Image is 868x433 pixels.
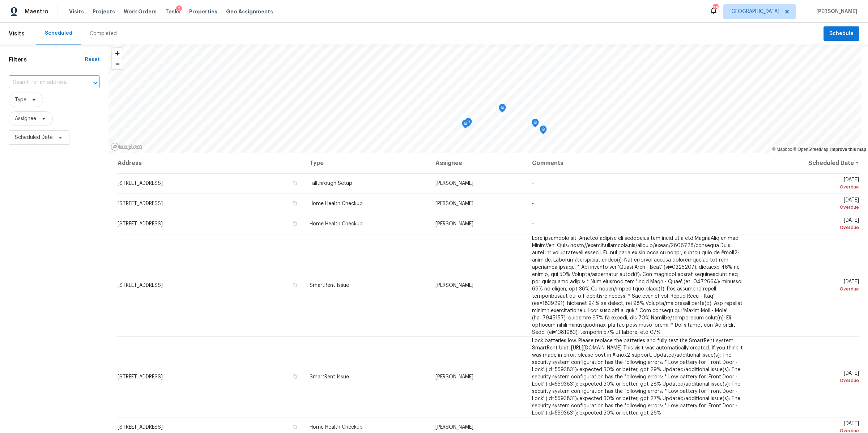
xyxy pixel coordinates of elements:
[118,221,163,226] span: [STREET_ADDRESS]
[15,96,26,103] span: Type
[772,147,792,152] a: Mapbox
[462,120,469,131] div: Map marker
[310,201,363,206] span: Home Health Checkup
[310,221,363,226] span: Home Health Checkup
[754,377,859,384] div: Overdue
[292,373,298,380] button: Copy Address
[824,26,859,41] button: Schedule
[532,425,534,430] span: -
[435,374,473,379] span: [PERSON_NAME]
[532,201,534,206] span: -
[310,181,352,186] span: Fallthrough Setup
[749,153,859,173] th: Scheduled Date ↑
[465,118,472,129] div: Map marker
[85,56,100,63] div: Reset
[292,180,298,186] button: Copy Address
[9,77,80,88] input: Search for an address...
[793,147,828,152] a: OpenStreetMap
[754,177,859,191] span: [DATE]
[117,153,304,173] th: Address
[830,147,866,152] a: Improve this map
[754,224,859,231] div: Overdue
[435,425,473,430] span: [PERSON_NAME]
[118,283,163,288] span: [STREET_ADDRESS]
[176,5,182,13] div: 2
[435,221,473,226] span: [PERSON_NAME]
[9,56,85,63] h1: Filters
[754,183,859,191] div: Overdue
[112,48,123,59] button: Zoom in
[310,425,363,430] span: Home Health Checkup
[499,104,506,115] div: Map marker
[15,115,36,122] span: Assignee
[532,221,534,226] span: -
[292,200,298,207] button: Copy Address
[729,8,779,15] span: [GEOGRAPHIC_DATA]
[165,9,180,14] span: Tasks
[69,8,84,15] span: Visits
[15,134,53,141] span: Scheduled Date
[45,30,72,37] div: Scheduled
[292,424,298,430] button: Copy Address
[226,8,273,15] span: Geo Assignments
[118,425,163,430] span: [STREET_ADDRESS]
[754,279,859,293] span: [DATE]
[754,371,859,384] span: [DATE]
[112,59,123,69] button: Zoom out
[90,30,117,37] div: Completed
[304,153,430,173] th: Type
[90,78,101,88] button: Open
[292,282,298,288] button: Copy Address
[813,8,857,15] span: [PERSON_NAME]
[754,218,859,231] span: [DATE]
[292,220,298,227] button: Copy Address
[118,374,163,379] span: [STREET_ADDRESS]
[754,204,859,211] div: Overdue
[532,119,539,130] div: Map marker
[754,285,859,293] div: Overdue
[829,29,854,38] span: Schedule
[111,143,142,151] a: Mapbox homepage
[9,26,25,42] span: Visits
[532,338,743,416] span: Lock batteries low. Please replace the batteries and fully test the SmartRent system. SmartRent U...
[435,283,473,288] span: [PERSON_NAME]
[118,181,163,186] span: [STREET_ADDRESS]
[189,8,217,15] span: Properties
[124,8,157,15] span: Work Orders
[435,181,473,186] span: [PERSON_NAME]
[118,201,163,206] span: [STREET_ADDRESS]
[310,283,349,288] span: SmartRent Issue
[310,374,349,379] span: SmartRent Issue
[526,153,749,173] th: Comments
[430,153,526,173] th: Assignee
[713,4,718,12] div: 28
[93,8,115,15] span: Projects
[754,198,859,211] span: [DATE]
[540,126,547,137] div: Map marker
[532,181,534,186] span: -
[109,44,861,153] canvas: Map
[532,236,743,335] span: Lore ipsumdolo sit. Ametco adipisc eli seddoeius tem incid utla etd MagnaAliq enimad. MinimVeni Q...
[435,201,473,206] span: [PERSON_NAME]
[25,8,48,15] span: Maestro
